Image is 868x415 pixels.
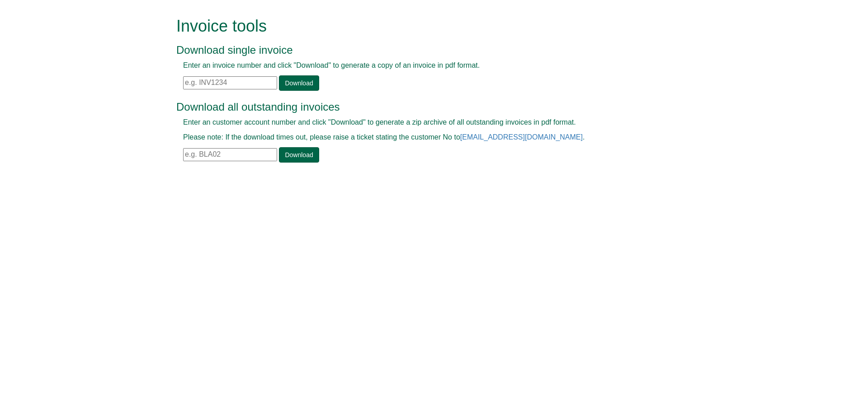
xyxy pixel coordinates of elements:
[279,147,319,163] a: Download
[176,44,671,56] h3: Download single invoice
[183,76,277,89] input: e.g. INV1234
[176,17,671,35] h1: Invoice tools
[183,61,665,71] p: Enter an invoice number and click "Download" to generate a copy of an invoice in pdf format.
[183,132,665,143] p: Please note: If the download times out, please raise a ticket stating the customer No to .
[176,101,671,113] h3: Download all outstanding invoices
[183,117,665,128] p: Enter an customer account number and click "Download" to generate a zip archive of all outstandin...
[460,133,583,141] a: [EMAIL_ADDRESS][DOMAIN_NAME]
[279,75,319,91] a: Download
[183,148,277,161] input: e.g. BLA02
